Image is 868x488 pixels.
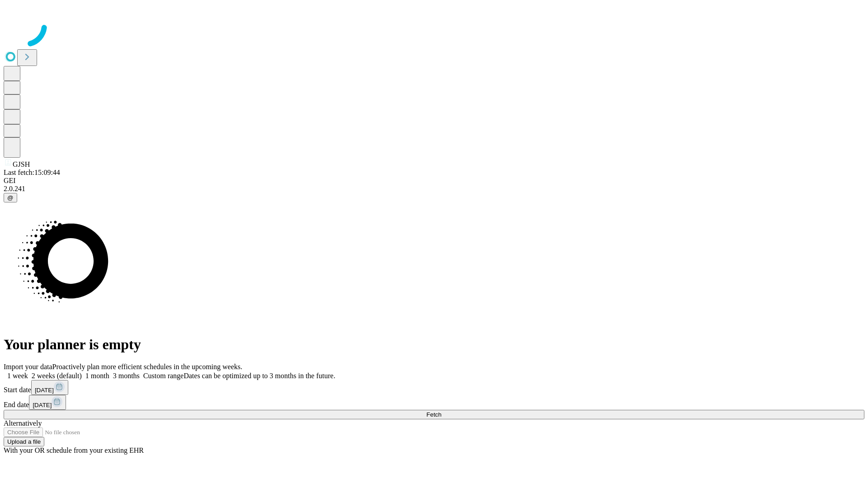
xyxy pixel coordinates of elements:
[4,380,864,395] div: Start date
[4,363,52,371] span: Import your data
[52,363,242,371] span: Proactively plan more efficient schedules in the upcoming weeks.
[7,372,28,380] span: 1 week
[13,160,30,168] span: GJSH
[4,395,864,410] div: End date
[31,380,68,395] button: [DATE]
[32,372,82,380] span: 2 weeks (default)
[85,372,109,380] span: 1 month
[4,193,17,202] button: @
[4,437,44,446] button: Upload a file
[113,372,140,380] span: 3 months
[4,410,864,419] button: Fetch
[143,372,184,380] span: Custom range
[4,169,60,176] span: Last fetch: 15:09:44
[35,387,54,394] span: [DATE]
[4,446,144,454] span: With your OR schedule from your existing EHR
[4,177,864,185] div: GEI
[4,185,864,193] div: 2.0.241
[29,395,66,410] button: [DATE]
[7,194,14,201] span: @
[426,411,441,418] span: Fetch
[4,419,42,427] span: Alternatively
[184,372,335,380] span: Dates can be optimized up to 3 months in the future.
[4,336,864,353] h1: Your planner is empty
[33,402,52,408] span: [DATE]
